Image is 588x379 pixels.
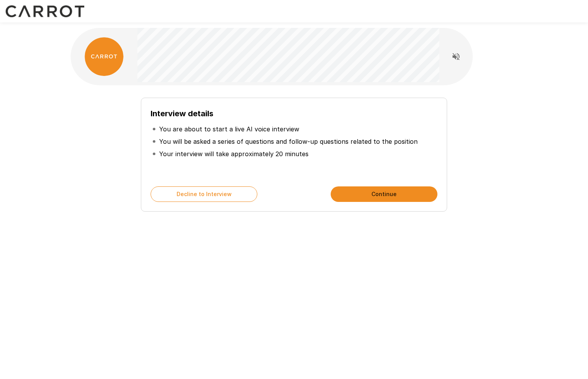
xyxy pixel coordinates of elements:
p: You will be asked a series of questions and follow-up questions related to the position [159,137,418,146]
p: Your interview will take approximately 20 minutes [159,149,309,158]
button: Continue [331,186,437,202]
img: carrot_logo.png [85,37,123,76]
button: Read questions aloud [448,49,464,64]
b: Interview details [151,109,213,118]
p: You are about to start a live AI voice interview [159,124,299,134]
button: Decline to Interview [151,186,257,202]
